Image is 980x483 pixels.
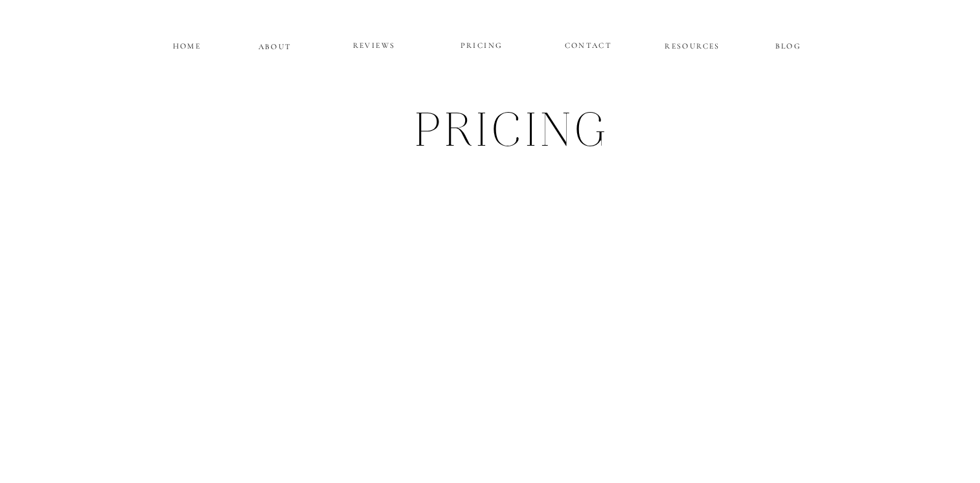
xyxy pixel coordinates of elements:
a: PRICING [443,38,521,54]
a: CONTACT [565,38,612,49]
a: BLOG [759,39,818,50]
a: ABOUT [258,39,292,51]
h1: pRICING [216,99,810,170]
a: HOME [171,39,203,50]
a: REVIEWS [336,38,413,54]
a: RESOURCES [663,39,722,50]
